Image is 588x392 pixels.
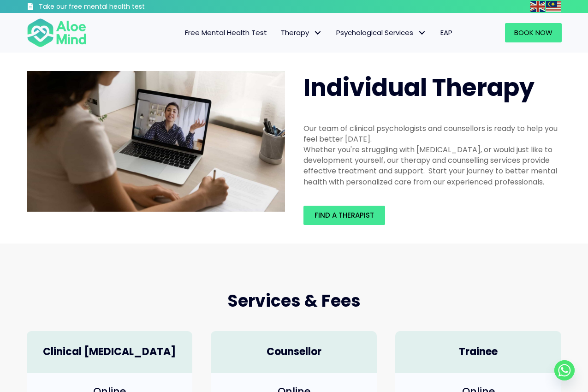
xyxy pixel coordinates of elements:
a: EAP [434,23,459,42]
a: Book Now [505,23,562,42]
span: Find a therapist [315,210,374,220]
span: Psychological Services [336,28,427,37]
img: en [530,1,545,12]
span: Therapy: submenu [311,26,325,40]
h4: Trainee [404,345,552,359]
div: Our team of clinical psychologists and counsellors is ready to help you feel better [DATE]. [303,123,562,144]
img: Aloe mind Logo [27,18,87,48]
span: Book Now [514,28,552,37]
h4: Counsellor [220,345,368,359]
a: Whatsapp [554,360,575,380]
span: EAP [440,28,452,37]
a: Find a therapist [303,206,385,225]
a: Psychological ServicesPsychological Services: submenu [329,23,434,42]
span: Psychological Services: submenu [416,26,429,40]
span: Services & Fees [227,289,361,313]
a: English [530,1,546,12]
h3: Take our free mental health test [39,2,194,12]
a: TherapyTherapy: submenu [274,23,329,42]
nav: Menu [99,23,459,42]
img: ms [546,1,561,12]
span: Free Mental Health Test [185,28,267,37]
span: Individual Therapy [303,71,535,104]
a: Malay [546,1,562,12]
a: Free Mental Health Test [178,23,274,42]
img: Therapy online individual [27,71,285,212]
span: Therapy [281,28,322,37]
h4: Clinical [MEDICAL_DATA] [36,345,184,359]
div: Whether you're struggling with [MEDICAL_DATA], or would just like to development yourself, our th... [303,144,562,187]
a: Take our free mental health test [27,2,194,13]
